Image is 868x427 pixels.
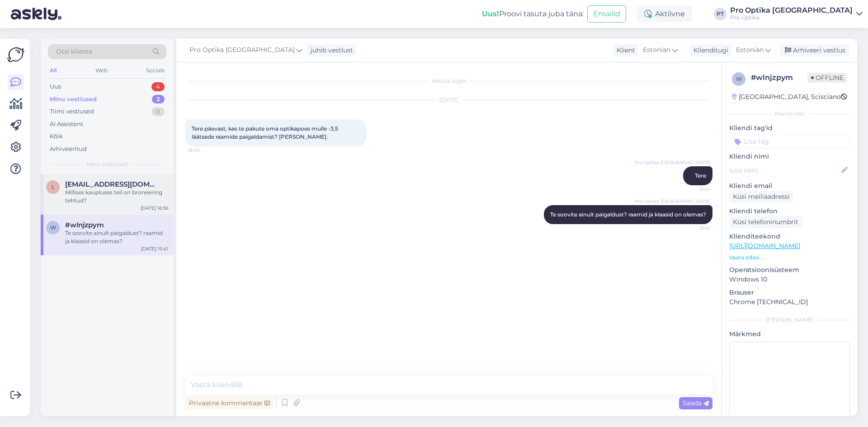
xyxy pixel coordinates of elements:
[50,132,63,141] div: Kõik
[50,120,83,129] div: AI Assistent
[732,92,841,102] div: [GEOGRAPHIC_DATA], Scisciano
[807,73,847,83] span: Offline
[7,46,24,63] img: Askly Logo
[729,275,850,284] p: Windows 10
[730,7,853,14] div: Pro Optika [GEOGRAPHIC_DATA]
[48,65,58,76] div: All
[482,9,499,18] b: Uus!
[729,242,800,250] a: [URL][DOMAIN_NAME]
[65,221,104,229] span: #wlnjzpym
[587,5,626,23] button: Emailid
[729,152,850,161] p: Kliendi nimi
[779,44,849,56] div: Arhiveeri vestlus
[50,107,94,116] div: Tiimi vestlused
[729,316,850,324] div: [PERSON_NAME]
[695,172,706,179] span: Tere
[729,110,850,118] div: Kliendi info
[185,397,274,409] div: Privaatne kommentaar
[50,95,97,104] div: Minu vestlused
[683,399,709,407] span: Saada
[192,125,340,140] span: Tere päevast, kas te pakute oma optikapoes mulle -3,5 läätsede raamide paigaldamist? [PERSON_NAME].
[729,181,850,191] p: Kliendi email
[307,46,353,55] div: juhib vestlust
[50,145,87,154] div: Arhiveeritud
[637,6,692,22] div: Aktiivne
[188,147,222,154] span: 15:40
[729,191,793,203] div: Küsi meiliaadressi
[729,329,850,339] p: Märkmed
[65,188,168,205] div: Millises kaupluses teil on broneering tehtud?
[676,225,710,231] span: 15:41
[185,77,712,85] div: Vestlus algas
[151,82,165,91] div: 4
[87,160,127,169] span: Minu vestlused
[52,183,55,190] span: l
[730,7,863,21] a: Pro Optika [GEOGRAPHIC_DATA]Pro Optika
[50,224,56,231] span: w
[751,72,807,83] div: # wlnjzpym
[613,46,635,55] div: Klient
[736,45,764,55] span: Estonian
[94,65,109,76] div: Web
[152,95,165,104] div: 2
[729,232,850,241] p: Klienditeekond
[714,8,726,20] div: PT
[690,46,728,55] div: Klienditugi
[730,14,853,21] div: Pro Optika
[56,47,92,56] span: Otsi kliente
[189,45,295,55] span: Pro Optika [GEOGRAPHIC_DATA]
[635,198,710,205] span: Pro Optika [GEOGRAPHIC_DATA]
[635,159,710,166] span: Pro Optika [GEOGRAPHIC_DATA]
[729,288,850,297] p: Brauser
[736,75,742,82] span: w
[729,135,850,148] input: Lisa tag
[729,265,850,275] p: Operatsioonisüsteem
[50,82,61,91] div: Uus
[144,65,166,76] div: Socials
[65,229,168,245] div: Te soovite ainult paigaldust? raamid ja klaasid on olemas?
[729,253,850,262] p: Vaata edasi ...
[643,45,670,55] span: Estonian
[729,123,850,133] p: Kliendi tag'id
[141,245,168,252] div: [DATE] 15:41
[141,205,168,211] div: [DATE] 16:36
[185,96,712,104] div: [DATE]
[151,107,165,116] div: 0
[550,211,706,218] span: Te soovite ainult paigaldust? raamid ja klaasid on olemas?
[729,297,850,307] p: Chrome [TECHNICAL_ID]
[482,9,584,19] div: Proovi tasuta juba täna:
[729,206,850,216] p: Kliendi telefon
[676,186,710,192] span: 15:41
[730,165,840,175] input: Lisa nimi
[729,216,802,228] div: Küsi telefoninumbrit
[65,180,159,188] span: liina.allese@gmail.com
